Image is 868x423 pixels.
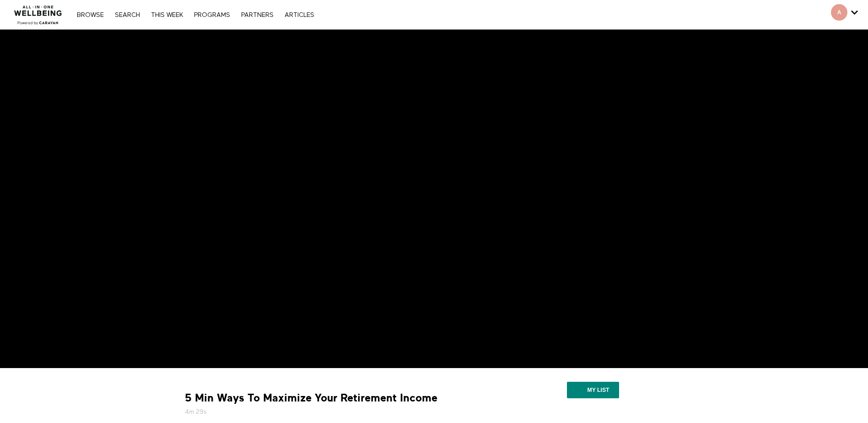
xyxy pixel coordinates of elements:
nav: Primary [72,10,318,19]
a: PARTNERS [237,12,278,18]
button: My list [567,382,619,398]
a: Browse [72,12,108,18]
a: Search [110,12,145,18]
strong: 5 Min Ways To Maximize Your Retirement Income [185,391,437,405]
a: ARTICLES [280,12,319,18]
a: PROGRAMS [189,12,235,18]
h5: 4m 29s [185,407,491,417]
a: THIS WEEK [146,12,188,18]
